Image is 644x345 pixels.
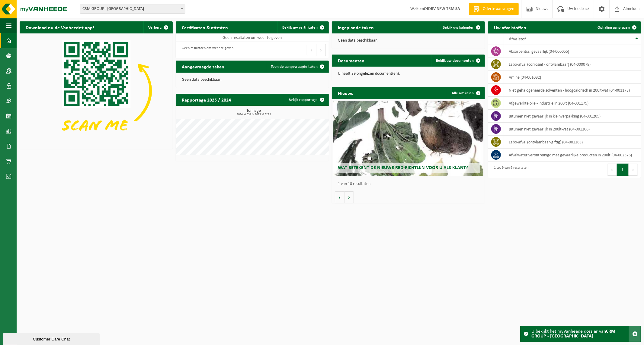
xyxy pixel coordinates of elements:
[488,21,532,33] h2: Uw afvalstoffen
[80,5,185,13] span: CRM GROUP - LIÈGE
[176,94,237,105] h2: Rapportage 2025 / 2024
[80,5,185,14] span: CRM GROUP - LIÈGE
[531,329,615,339] strong: CRM GROUP - [GEOGRAPHIC_DATA]
[469,3,519,15] a: Offerte aanvragen
[271,65,318,69] span: Toon de aangevraagde taken
[504,110,641,123] td: bitumen niet gevaarlijk in kleinverpakking (04-001205)
[338,39,479,43] p: Geen data beschikbaar.
[504,136,641,149] td: labo-afval (ontvlambaar-giftig) (04-001263)
[176,61,230,72] h2: Aangevraagde taken
[179,113,329,116] span: 2024: 4,034 t - 2025: 0,822 t
[179,43,233,57] div: Geen resultaten om weer te geven
[438,21,484,33] a: Bekijk uw kalender
[481,6,516,12] span: Offerte aanvragen
[176,33,329,42] td: Geen resultaten om weer te geven
[431,55,484,67] a: Bekijk uw documenten
[266,61,328,73] a: Toon de aangevraagde taken
[148,26,162,30] span: Verberg
[333,101,483,176] a: Wat betekent de nieuwe RED-richtlijn voor u als klant?
[182,78,323,82] p: Geen data beschikbaar.
[504,84,641,97] td: niet gehalogeneerde solventen - hoogcalorisch in 200lt-vat (04-001173)
[3,332,101,345] iframe: chat widget
[491,163,528,176] div: 1 tot 9 van 9 resultaten
[509,37,526,42] span: Afvalstof
[176,21,234,33] h2: Certificaten & attesten
[332,87,359,99] h2: Nieuws
[436,59,474,63] span: Bekijk uw documenten
[504,45,641,58] td: absorbentia, gevaarlijk (04-000055)
[307,44,316,56] button: Previous
[316,44,326,56] button: Next
[424,7,460,11] strong: C4DRV NEW TRM SA
[504,71,641,84] td: amine (04-001092)
[282,26,318,30] span: Bekijk uw certificaten
[447,87,484,99] a: Alle artikelen
[607,164,617,176] button: Previous
[20,33,173,148] img: Download de VHEPlus App
[338,72,479,76] p: U heeft 39 ongelezen document(en).
[338,182,482,186] p: 1 van 10 resultaten
[598,26,630,30] span: Ophaling aanvragen
[284,94,328,106] a: Bekijk rapportage
[344,191,354,203] button: Volgende
[143,21,172,33] button: Verberg
[504,97,641,110] td: afgewerkte olie - industrie in 200lt (04-001175)
[629,164,638,176] button: Next
[504,58,641,71] td: labo-afval (corrosief - ontvlambaar) (04-000078)
[332,55,370,66] h2: Documenten
[531,326,629,342] div: U bekijkt het myVanheede dossier van
[593,21,640,33] a: Ophaling aanvragen
[338,165,468,170] span: Wat betekent de nieuwe RED-richtlijn voor u als klant?
[504,123,641,136] td: bitumen niet gevaarlijk in 200lt-vat (04-001206)
[504,149,641,162] td: afvalwater verontreinigd met gevaarlijke producten in 200lt (04-002576)
[179,109,329,116] h3: Tonnage
[335,191,344,203] button: Vorige
[277,21,328,33] a: Bekijk uw certificaten
[617,164,629,176] button: 1
[443,26,474,30] span: Bekijk uw kalender
[20,21,100,33] h2: Download nu de Vanheede+ app!
[332,21,380,33] h2: Ingeplande taken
